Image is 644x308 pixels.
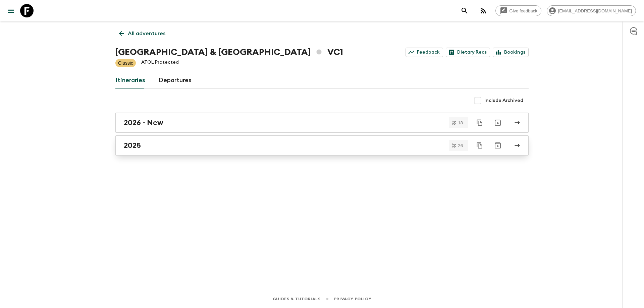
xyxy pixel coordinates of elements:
span: Give feedback [506,8,541,13]
a: Guides & Tutorials [273,295,321,303]
a: Dietary Reqs [446,48,490,57]
p: All adventures [128,29,165,38]
div: [EMAIL_ADDRESS][DOMAIN_NAME] [547,5,636,16]
button: Archive [491,139,504,152]
span: 18 [454,121,467,125]
h2: 2025 [124,141,141,150]
h1: [GEOGRAPHIC_DATA] & [GEOGRAPHIC_DATA] VC1 [115,46,343,59]
a: 2025 [115,135,529,156]
span: 26 [454,143,467,148]
button: menu [4,4,17,17]
a: 2026 - New [115,113,529,133]
h2: 2026 - New [124,118,163,127]
button: search adventures [458,4,471,17]
a: Give feedback [495,5,541,16]
a: Privacy Policy [334,295,371,303]
a: Itineraries [115,72,145,88]
button: Duplicate [474,139,486,151]
span: [EMAIL_ADDRESS][DOMAIN_NAME] [554,8,636,13]
a: All adventures [115,27,169,40]
button: Archive [491,116,504,129]
span: Include Archived [484,97,523,104]
button: Duplicate [474,117,486,129]
a: Bookings [493,48,529,57]
a: Departures [159,72,192,88]
p: ATOL Protected [141,59,179,67]
p: Classic [118,60,133,66]
a: Feedback [406,48,443,57]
